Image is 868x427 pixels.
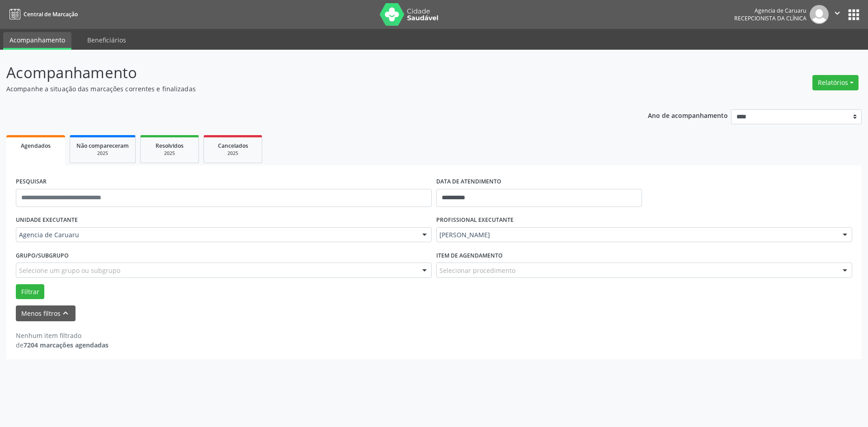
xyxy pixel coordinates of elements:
p: Acompanhamento [6,61,605,84]
button: Filtrar [16,284,44,300]
img: img [810,5,829,24]
a: Beneficiários [81,32,132,48]
a: Acompanhamento [3,32,71,50]
label: PESQUISAR [16,175,47,189]
span: Selecionar procedimento [439,266,515,275]
i:  [832,8,842,18]
div: 2025 [76,150,129,157]
label: PROFISSIONAL EXECUTANTE [436,213,514,227]
p: Ano de acompanhamento [648,109,728,121]
button: Relatórios [812,75,859,90]
span: [PERSON_NAME] [439,230,834,239]
span: Cancelados [218,142,248,150]
div: 2025 [210,150,255,157]
span: Selecione um grupo ou subgrupo [19,266,120,275]
label: Item de agendamento [436,249,503,263]
p: Acompanhe a situação das marcações correntes e finalizadas [6,84,605,94]
div: 2025 [147,150,192,157]
strong: 7204 marcações agendadas [24,341,108,349]
div: Agencia de Caruaru [734,7,807,14]
span: Resolvidos [156,142,184,150]
i: keyboard_arrow_up [61,308,71,318]
label: DATA DE ATENDIMENTO [436,175,501,189]
button: Menos filtroskeyboard_arrow_up [16,305,75,321]
span: Não compareceram [76,142,129,150]
div: de [16,340,108,350]
span: Agendados [21,142,51,150]
button: apps [846,7,862,23]
span: Central de Marcação [24,10,78,18]
label: Grupo/Subgrupo [16,249,69,263]
a: Central de Marcação [6,7,78,22]
span: Agencia de Caruaru [19,230,413,239]
span: Recepcionista da clínica [734,14,807,22]
label: UNIDADE EXECUTANTE [16,213,78,227]
div: Nenhum item filtrado [16,331,108,340]
button:  [829,5,846,24]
